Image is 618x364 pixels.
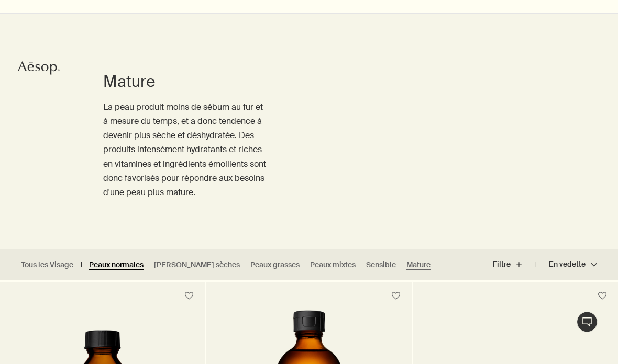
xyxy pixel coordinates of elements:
a: Peaux normales [89,260,144,270]
a: Peaux mixtes [310,260,356,270]
button: Placer sur l'étagère [180,287,198,306]
a: Peaux grasses [250,260,300,270]
button: Placer sur l'étagère [593,287,612,306]
a: Aesop [15,58,62,82]
p: La peau produit moins de sébum au fur et à mesure du temps, et a donc tendence à devenir plus sèc... [103,100,267,200]
button: Placer sur l'étagère [387,287,405,306]
a: Sensible [366,260,396,270]
button: Chat en direct [577,312,598,333]
a: Mature [406,260,431,270]
a: [PERSON_NAME] sèches [154,260,240,270]
h1: Mature [103,72,267,93]
button: En vedette [536,253,597,278]
button: Filtre [493,253,536,278]
a: Tous les Visage [21,260,73,270]
svg: Aesop [18,61,60,76]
